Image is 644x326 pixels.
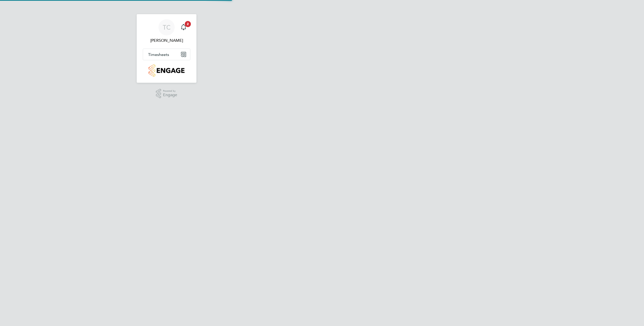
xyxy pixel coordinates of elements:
[143,37,190,44] span: Tracey Cowburn
[163,89,177,93] span: Powered by
[178,19,189,35] a: 2
[149,64,184,77] img: countryside-properties-logo-retina.png
[143,64,190,77] a: Go to home page
[148,52,169,57] span: Timesheets
[156,89,177,98] a: Powered byEngage
[185,21,191,27] span: 2
[143,19,190,44] a: TC[PERSON_NAME]
[137,14,196,83] nav: Main navigation
[163,24,171,31] span: TC
[143,49,190,60] button: Timesheets
[163,93,177,97] span: Engage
